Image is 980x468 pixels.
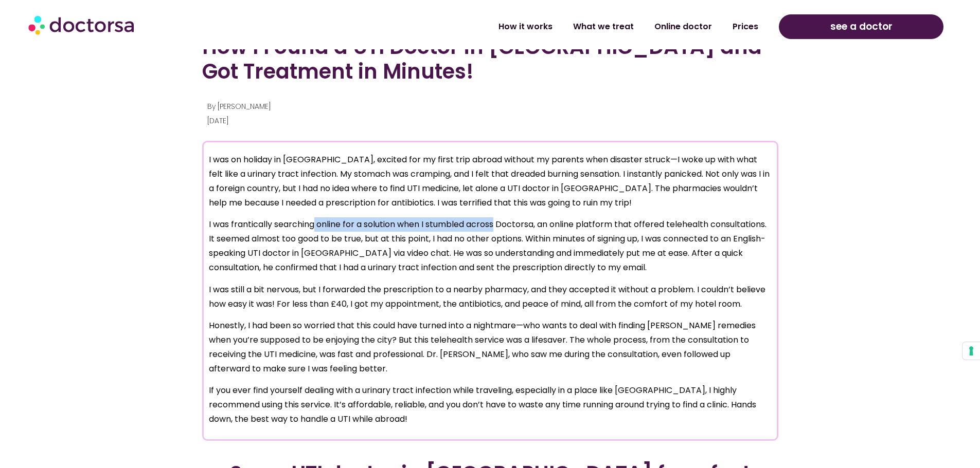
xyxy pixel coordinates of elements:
[209,319,772,376] p: Honestly, I had been so worried that this could have turned into a nightmare—who wants to deal wi...
[207,99,771,128] p: By [PERSON_NAME] [DATE]
[830,18,893,35] span: see a doctor
[488,15,563,39] a: How it works
[209,217,772,275] p: I was frantically searching online for a solution when I stumbled across Doctorsa, an online plat...
[202,34,778,84] h2: How I Found a UTI Doctor in [GEOGRAPHIC_DATA] and Got Treatment in Minutes!
[963,342,980,360] button: Your consent preferences for tracking technologies
[644,15,722,39] a: Online doctor
[779,14,943,39] a: see a doctor
[253,15,769,39] nav: Menu
[209,153,772,210] p: I was on holiday in [GEOGRAPHIC_DATA], excited for my first trip abroad without my parents when d...
[209,283,772,311] p: I was still a bit nervous, but I forwarded the prescription to a nearby pharmacy, and they accept...
[722,15,769,39] a: Prices
[209,383,772,426] p: If you ever find yourself dealing with a urinary tract infection while traveling, especially in a...
[563,15,644,39] a: What we treat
